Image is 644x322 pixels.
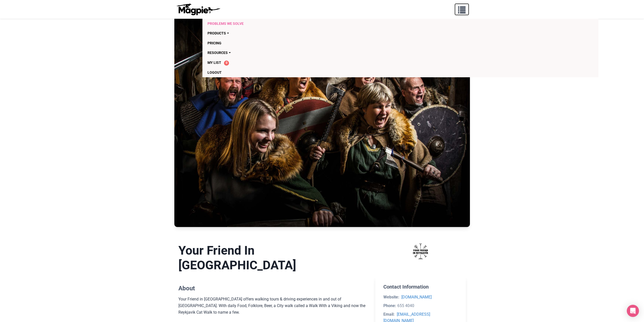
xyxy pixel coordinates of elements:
[207,58,535,68] a: My List 0
[207,61,221,65] span: My List
[383,302,458,309] li: 655 4040
[178,243,367,272] h1: Your Friend In [GEOGRAPHIC_DATA]
[178,285,367,292] h2: About
[207,48,535,58] a: Resources
[174,12,470,227] img: Your Friend In Reykjavik banner
[627,305,639,317] div: Open Intercom Messenger
[207,38,535,48] a: Pricing
[207,28,535,38] a: Products
[383,312,395,317] strong: Email:
[383,295,399,299] strong: Website:
[207,19,535,28] a: Problems we solve
[175,3,221,15] img: logo-ab69f6fb50320c5b225c76a69d11143b.png
[396,243,445,259] img: Your Friend In Reykjavik logo
[224,61,229,66] span: 0
[207,68,535,77] a: Logout
[383,284,458,290] h2: Contact Information
[383,303,396,308] strong: Phone:
[401,295,432,299] a: [DOMAIN_NAME]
